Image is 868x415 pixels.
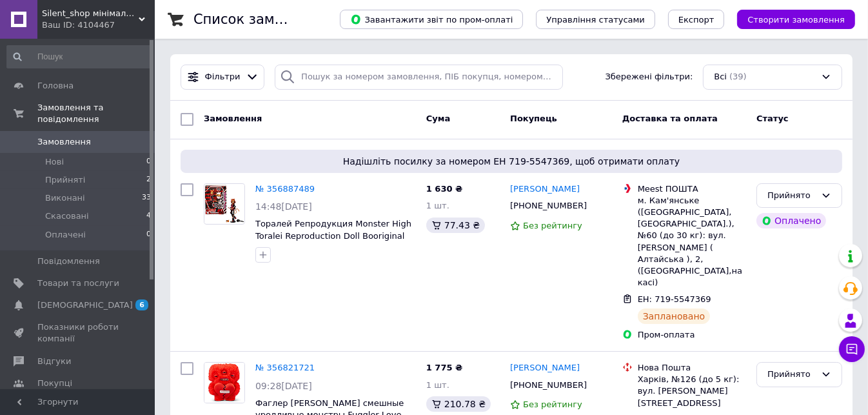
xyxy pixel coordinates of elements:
img: Фото товару [204,185,244,223]
span: Замовлення та повідомлення [37,102,155,125]
span: Без рейтингу [523,400,582,409]
span: Замовлення [37,136,91,148]
div: Ваш ID: 4104467 [42,19,155,31]
span: Скасовані [45,210,89,222]
button: Управління статусами [536,10,655,29]
span: Створити замовлення [747,15,845,25]
img: Фото товару [204,363,244,403]
span: Експорт [678,15,715,25]
span: Оплачені [45,229,86,241]
span: 14:48[DATE] [255,201,312,212]
input: Пошук [6,45,152,68]
div: Харків, №126 (до 5 кг): вул. [PERSON_NAME][STREET_ADDRESS] [638,374,746,409]
a: Створити замовлення [724,14,855,24]
span: 2 [146,174,151,186]
span: 4 [146,210,151,222]
button: Чат з покупцем [839,336,865,362]
span: Замовлення [204,114,262,123]
div: Прийнято [767,189,816,203]
span: Головна [37,80,74,92]
span: Статус [756,114,789,123]
span: Прийняті [45,174,85,186]
span: Показники роботи компанії [37,321,119,345]
button: Завантажити звіт по пром-оплаті [340,10,523,29]
span: Покупець [510,114,557,123]
div: м. Кам'янське ([GEOGRAPHIC_DATA], [GEOGRAPHIC_DATA].), №60 (до 30 кг): вул. [PERSON_NAME] ( Алтай... [638,195,746,289]
a: Фото товару [204,362,245,403]
span: ЕН: 719-5547369 [638,294,711,304]
span: Надішліть посилку за номером ЕН 719-5547369, щоб отримати оплату [186,155,837,168]
div: Заплановано [638,309,711,324]
input: Пошук за номером замовлення, ПІБ покупця, номером телефону, Email, номером накладної [275,65,563,90]
span: 0 [146,156,151,168]
span: Нові [45,156,64,168]
div: Meest ПОШТА [638,183,746,195]
span: Відгуки [37,356,71,367]
a: [PERSON_NAME] [510,183,580,196]
a: [PERSON_NAME] [510,362,580,374]
div: [PHONE_NUMBER] [508,377,589,394]
span: 1 775 ₴ [426,363,462,372]
span: 0 [146,229,151,241]
span: Без рейтингу [523,221,582,230]
div: Прийнято [767,368,816,381]
div: 210.78 ₴ [426,396,491,412]
div: [PHONE_NUMBER] [508,197,589,214]
div: Оплачено [756,213,826,228]
span: Повідомлення [37,256,100,267]
a: Фото товару [204,183,245,225]
span: 6 [135,299,148,310]
span: Завантажити звіт по пром-оплаті [350,14,513,25]
span: Фільтри [205,71,241,83]
span: Товари та послуги [37,278,119,289]
div: Пром-оплата [638,329,746,341]
span: 1 шт. [426,201,449,210]
span: (39) [729,72,747,81]
span: Виконані [45,192,85,204]
a: № 356821721 [255,363,315,372]
a: № 356887489 [255,184,315,194]
span: 1 шт. [426,380,449,390]
button: Експорт [668,10,725,29]
span: 09:28[DATE] [255,381,312,391]
span: 1 630 ₴ [426,184,462,194]
button: Створити замовлення [737,10,855,29]
span: [DEMOGRAPHIC_DATA] [37,299,133,311]
span: Доставка та оплата [622,114,718,123]
span: Збережені фільтри: [606,71,693,83]
span: Управління статусами [546,15,645,25]
span: Покупці [37,378,72,389]
span: Всі [714,71,727,83]
span: Cума [426,114,450,123]
a: Торалей Репродукция Monster High Toralei Reproduction Doll Booriginal [255,219,411,241]
div: Нова Пошта [638,362,746,374]
div: 77.43 ₴ [426,218,485,233]
span: 33 [142,192,151,204]
h1: Список замовлень [193,12,324,27]
span: Silent_shop мінімально гучний магазин іграшок (ми Вам ніколи не подзвонимо) [42,8,139,19]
